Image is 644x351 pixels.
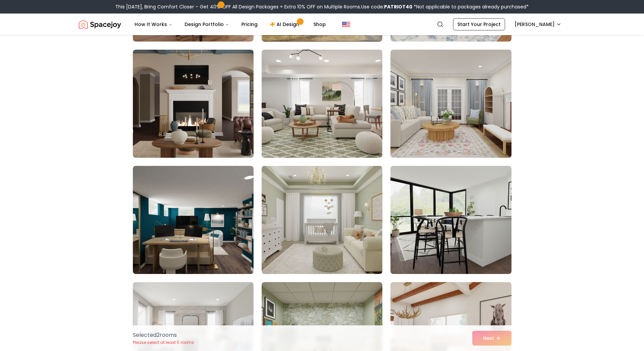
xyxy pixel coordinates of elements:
[133,331,194,339] p: Selected 2 room s
[342,20,350,28] img: United States
[129,18,178,31] button: How It Works
[129,18,331,31] nav: Main
[264,18,307,31] a: AI Design
[236,18,263,31] a: Pricing
[133,340,194,345] p: Please select at least 5 rooms
[79,18,121,31] a: Spacejoy
[361,3,412,10] span: Use code:
[79,14,566,35] nav: Global
[262,166,382,274] img: Room room-71
[384,3,412,10] b: PATRIOT40
[133,166,254,274] img: Room room-70
[79,18,121,31] img: Spacejoy Logo
[453,18,505,30] a: Start Your Project
[390,166,511,274] img: Room room-72
[179,18,235,31] button: Design Portfolio
[412,3,529,10] span: *Not applicable to packages already purchased*
[262,50,382,158] img: Room room-68
[510,18,566,30] button: [PERSON_NAME]
[308,18,331,31] a: Shop
[133,50,254,158] img: Room room-67
[390,50,511,158] img: Room room-69
[115,3,529,10] div: This [DATE], Bring Comfort Closer – Get 40% OFF All Design Packages + Extra 10% OFF on Multiple R...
